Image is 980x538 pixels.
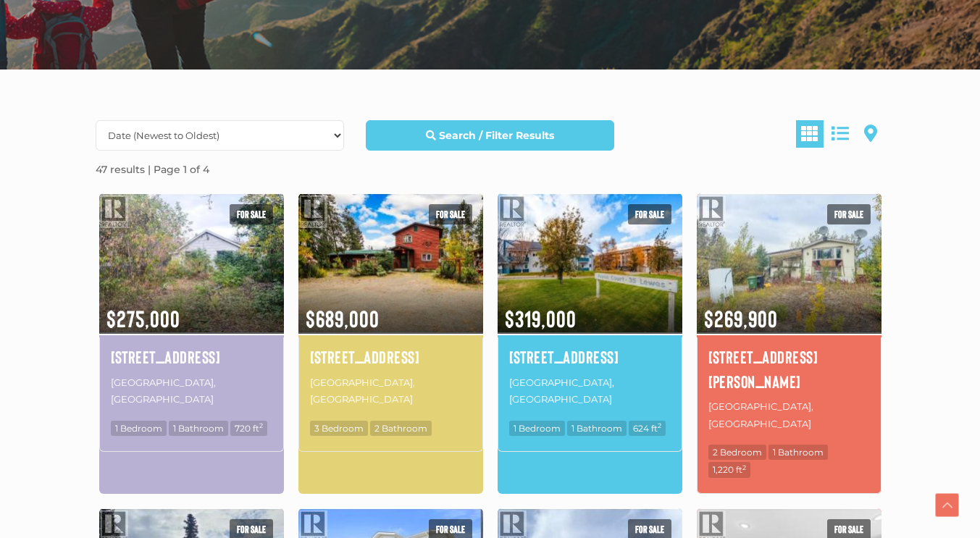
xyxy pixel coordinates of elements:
[498,286,682,334] span: $319,000
[370,421,432,436] span: 2 Bathroom
[366,120,614,151] a: Search / Filter Results
[169,421,228,436] span: 1 Bathroom
[111,373,272,410] p: [GEOGRAPHIC_DATA], [GEOGRAPHIC_DATA]
[567,421,627,436] span: 1 Bathroom
[99,191,284,335] img: 7223 7TH AVENUE, Whitehorse, Yukon
[509,421,565,436] span: 1 Bedroom
[310,373,472,410] p: [GEOGRAPHIC_DATA], [GEOGRAPHIC_DATA]
[310,421,368,436] span: 3 Bedroom
[230,204,273,224] span: For sale
[629,421,666,436] span: 624 ft
[111,421,167,436] span: 1 Bedroom
[827,204,871,224] span: For sale
[498,191,682,335] img: 13-35 LEWES BOULEVARD, Whitehorse, Yukon
[697,191,881,335] img: 3 BRYDE PLACE, Whitehorse, Yukon
[509,373,671,410] p: [GEOGRAPHIC_DATA], [GEOGRAPHIC_DATA]
[708,445,766,460] span: 2 Bedroom
[429,204,472,224] span: For sale
[230,421,267,436] span: 720 ft
[310,345,472,369] a: [STREET_ADDRESS]
[298,191,483,335] img: 16 DEADEND ROAD, Whitehorse South, Yukon
[628,204,671,224] span: For sale
[708,345,870,393] a: [STREET_ADDRESS][PERSON_NAME]
[298,286,483,334] span: $689,000
[658,421,661,429] sup: 2
[509,345,671,369] a: [STREET_ADDRESS]
[439,129,554,142] strong: Search / Filter Results
[111,345,272,369] a: [STREET_ADDRESS]
[708,397,870,434] p: [GEOGRAPHIC_DATA], [GEOGRAPHIC_DATA]
[742,463,746,471] sup: 2
[708,462,750,477] span: 1,220 ft
[768,445,828,460] span: 1 Bathroom
[259,421,263,429] sup: 2
[99,286,284,334] span: $275,000
[697,286,881,334] span: $269,900
[96,163,209,176] strong: 47 results | Page 1 of 4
